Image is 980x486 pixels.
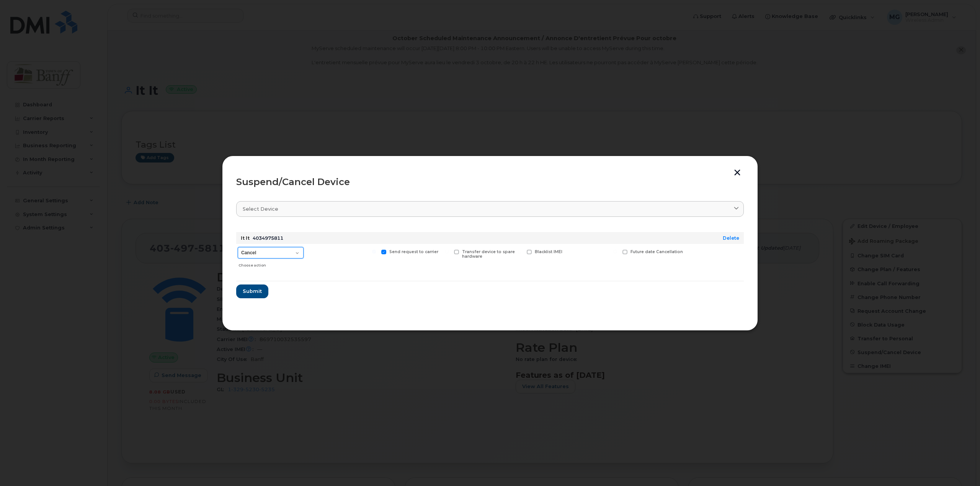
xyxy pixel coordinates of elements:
input: Blacklist IMEI [518,250,521,254]
div: Choose action [238,259,304,268]
span: Submit [243,288,262,295]
span: Blacklist IMEI [535,249,562,254]
a: Delete [723,235,739,241]
span: Transfer device to spare hardware [462,249,515,259]
a: Select device [236,201,744,217]
strong: It It [241,235,250,241]
span: Select device [243,205,278,213]
span: 4034975811 [253,235,283,241]
input: Transfer device to spare hardware [445,250,449,254]
div: Suspend/Cancel Device [236,177,744,187]
input: Send request to carrier [372,250,376,254]
span: Send request to carrier [389,249,438,254]
input: Future date Cancellation [613,250,617,254]
button: Submit [236,284,268,298]
span: Future date Cancellation [630,249,683,254]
